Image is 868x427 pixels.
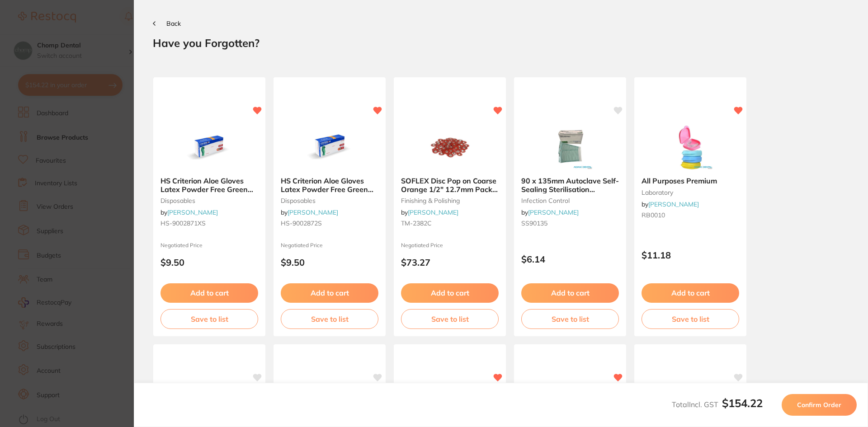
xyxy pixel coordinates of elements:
[521,283,619,302] button: Add to cart
[160,257,258,267] p: $9.50
[281,220,378,227] small: HS-9002872S
[521,309,619,329] button: Save to list
[153,20,181,27] button: Back
[782,394,857,416] button: Confirm Order
[167,208,218,216] a: [PERSON_NAME]
[521,220,619,227] small: SS90135
[401,242,499,249] small: Negotiated Price
[420,124,479,169] img: SOFLEX Disc Pop on Coarse Orange 1/2" 12.7mm Pack of 85
[401,309,499,329] button: Save to list
[528,208,579,216] a: [PERSON_NAME]
[281,242,378,249] small: Negotiated Price
[642,200,699,208] span: by
[722,396,763,410] b: $154.22
[648,200,699,208] a: [PERSON_NAME]
[401,283,499,302] button: Add to cart
[153,36,849,50] h2: Have you Forgotten?
[541,124,599,169] img: 90 x 135mm Autoclave Self-Sealing Sterilisation Pouches 200/pk
[160,208,218,216] span: by
[180,124,239,169] img: HS Criterion Aloe Gloves Latex Powder Free Green XSmall x 100
[661,124,720,169] img: All Purposes Premium
[160,220,258,227] small: HS-9002871XS
[521,197,619,204] small: infection control
[160,242,258,249] small: Negotiated Price
[160,283,258,302] button: Add to cart
[288,208,338,216] a: [PERSON_NAME]
[642,283,739,302] button: Add to cart
[672,400,763,409] span: Total Incl. GST
[281,197,378,204] small: disposables
[281,283,378,302] button: Add to cart
[401,177,499,193] b: SOFLEX Disc Pop on Coarse Orange 1/2" 12.7mm Pack of 85
[281,309,378,329] button: Save to list
[642,309,739,329] button: Save to list
[521,254,619,264] p: $6.14
[160,309,258,329] button: Save to list
[281,177,378,193] b: HS Criterion Aloe Gloves Latex Powder Free Green Small x 100
[281,257,378,267] p: $9.50
[797,401,841,409] span: Confirm Order
[160,177,258,193] b: HS Criterion Aloe Gloves Latex Powder Free Green XSmall x 100
[401,208,458,216] span: by
[408,208,458,216] a: [PERSON_NAME]
[401,257,499,267] p: $73.27
[300,124,359,169] img: HS Criterion Aloe Gloves Latex Powder Free Green Small x 100
[521,208,579,216] span: by
[642,177,739,185] b: All Purposes Premium
[160,197,258,204] small: disposables
[281,208,338,216] span: by
[642,189,739,196] small: laboratory
[521,177,619,193] b: 90 x 135mm Autoclave Self-Sealing Sterilisation Pouches 200/pk
[401,220,499,227] small: TM-2382C
[642,211,739,219] small: RB0010
[642,250,739,260] p: $11.18
[401,197,499,204] small: finishing & polishing
[166,19,181,28] span: Back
